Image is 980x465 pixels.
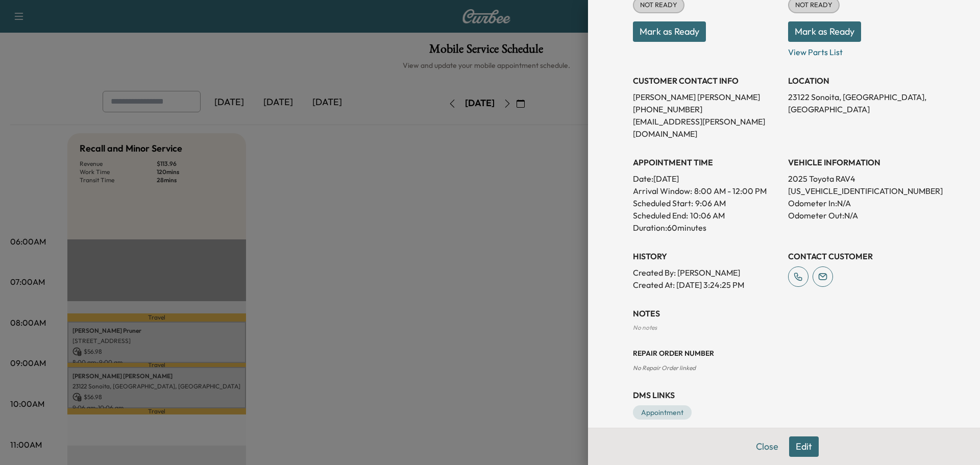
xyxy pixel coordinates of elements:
[788,156,935,168] h3: VEHICLE INFORMATION
[633,91,780,103] p: [PERSON_NAME] [PERSON_NAME]
[633,364,696,372] span: No Repair Order linked
[633,156,780,168] h3: APPOINTMENT TIME
[633,75,780,87] h3: CUSTOMER CONTACT INFO
[788,185,935,197] p: [US_VEHICLE_IDENTIFICATION_NUMBER]
[633,222,780,234] p: Duration: 60 minutes
[789,436,819,457] button: Edit
[788,250,935,262] h3: CONTACT CUSTOMER
[633,266,780,279] p: Created By : [PERSON_NAME]
[633,324,935,332] div: No notes
[788,197,935,209] p: Odometer In: N/A
[633,21,706,42] button: Mark as Ready
[633,209,688,222] p: Scheduled End:
[788,173,935,185] p: 2025 Toyota RAV4
[690,209,725,222] p: 10:06 AM
[694,185,767,197] span: 8:00 AM - 12:00 PM
[633,197,693,209] p: Scheduled Start:
[633,115,780,140] p: [EMAIL_ADDRESS][PERSON_NAME][DOMAIN_NAME]
[788,21,861,42] button: Mark as Ready
[633,389,935,401] h3: DMS Links
[633,307,935,320] h3: NOTES
[633,348,935,358] h3: Repair Order number
[633,173,780,185] p: Date: [DATE]
[633,405,692,420] a: Appointment
[695,197,726,209] p: 9:06 AM
[788,209,935,222] p: Odometer Out: N/A
[749,436,785,457] button: Close
[633,279,780,291] p: Created At : [DATE] 3:24:25 PM
[788,91,935,115] p: 23122 Sonoita, [GEOGRAPHIC_DATA], [GEOGRAPHIC_DATA]
[633,103,780,115] p: [PHONE_NUMBER]
[788,75,935,87] h3: LOCATION
[788,42,935,58] p: View Parts List
[633,250,780,262] h3: History
[633,185,780,197] p: Arrival Window:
